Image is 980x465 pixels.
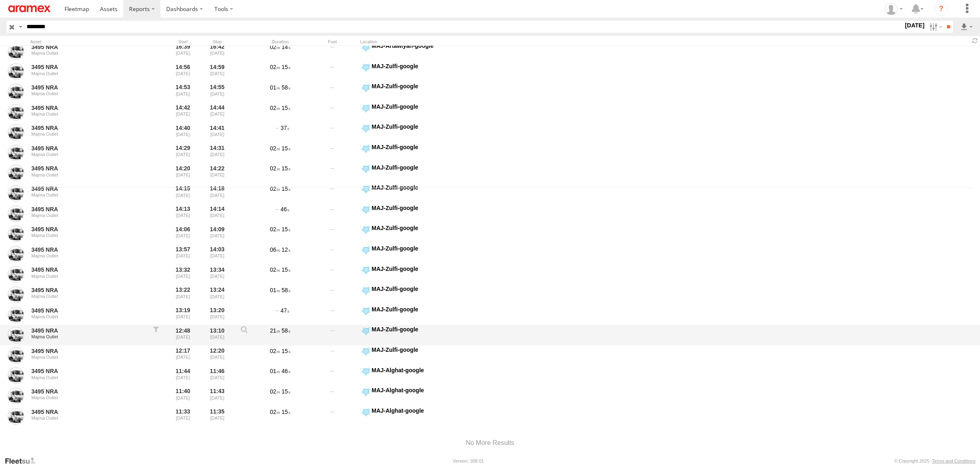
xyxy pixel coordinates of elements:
[360,103,462,122] label: Click to View Event Location
[360,367,462,385] label: Click to View Event Location
[360,42,462,61] label: Click to View Event Location
[372,103,461,110] div: MAJ-Zulfi-google
[372,346,461,353] div: MAJ-Zulfi-google
[282,327,290,334] span: 58
[360,63,462,81] label: Click to View Event Location
[360,143,462,162] label: Click to View Event Location
[202,306,233,324] div: 13:20 [DATE]
[167,184,198,203] div: Entered prior to selected date range
[372,367,461,374] div: MAJ-Alghat-google
[960,21,973,33] label: Export results as...
[282,226,290,232] span: 15
[360,265,462,284] label: Click to View Event Location
[31,274,143,279] div: Majma Outlet
[167,63,198,81] div: Entered prior to selected date range
[167,42,198,61] div: Entered prior to selected date range
[31,327,143,334] a: 3495 NRA
[453,458,484,463] div: Version: 308.01
[372,123,461,130] div: MAJ-Zulfi-google
[31,104,143,112] a: 3495 NRA
[935,2,948,16] i: ?
[31,152,143,157] div: Majma Outlet
[31,145,143,152] a: 3495 NRA
[167,326,198,344] div: Entered prior to selected date range
[202,83,233,101] div: 14:55 [DATE]
[282,186,290,192] span: 15
[360,123,462,142] label: Click to View Event Location
[31,226,143,233] a: 3495 NRA
[202,326,233,344] div: 13:10 [DATE]
[167,285,198,304] div: Entered prior to selected date range
[270,287,280,293] span: 01
[31,206,143,213] a: 3495 NRA
[202,143,233,162] div: 14:31 [DATE]
[167,387,198,405] div: Entered prior to selected date range
[282,409,290,415] span: 15
[372,83,461,90] div: MAJ-Zulfi-google
[270,348,280,354] span: 02
[31,43,143,51] a: 3495 NRA
[372,245,461,252] div: MAJ-Zulfi-google
[167,346,198,365] div: Entered prior to selected date range
[202,63,233,81] div: 14:59 [DATE]
[167,123,198,142] div: Entered prior to selected date range
[31,132,143,136] div: Majma Outlet
[202,164,233,183] div: 14:22 [DATE]
[31,314,143,319] div: Majma Outlet
[360,346,462,365] label: Click to View Event Location
[270,368,280,374] span: 01
[372,184,461,191] div: MAJ-Zulfi-google
[360,306,462,324] label: Click to View Event Location
[4,457,42,465] a: Visit our Website
[281,307,289,314] span: 47
[360,387,462,405] label: Click to View Event Location
[372,42,461,49] div: MAJ-Artawiyah-google
[31,388,143,395] a: 3495 NRA
[282,287,290,293] span: 58
[372,143,461,151] div: MAJ-Zulfi-google
[202,367,233,385] div: 11:46 [DATE]
[360,164,462,183] label: Click to View Event Location
[31,63,143,71] a: 3495 NRA
[360,326,462,344] label: Click to View Event Location
[31,367,143,375] a: 3495 NRA
[202,265,233,284] div: 13:34 [DATE]
[360,285,462,304] label: Click to View Event Location
[282,145,290,152] span: 15
[167,407,198,426] div: Entered prior to selected date range
[8,5,51,12] img: aramex-logo.svg
[31,307,143,314] a: 3495 NRA
[167,245,198,264] div: Entered prior to selected date range
[270,165,280,172] span: 02
[372,224,461,232] div: MAJ-Zulfi-google
[282,246,290,253] span: 12
[202,42,233,61] div: 16:42 [DATE]
[360,184,462,203] label: Click to View Event Location
[202,285,233,304] div: 13:24 [DATE]
[360,245,462,264] label: Click to View Event Location
[202,387,233,405] div: 11:43 [DATE]
[372,285,461,293] div: MAJ-Zulfi-google
[270,44,280,50] span: 02
[167,164,198,183] div: Entered prior to selected date range
[31,347,143,355] a: 3495 NRA
[31,192,143,197] div: Majma Outlet
[202,245,233,264] div: 14:03 [DATE]
[270,226,280,232] span: 02
[31,112,143,116] div: Majma Outlet
[236,326,252,344] div: View Events
[31,286,143,294] a: 3495 NRA
[167,306,198,324] div: Entered prior to selected date range
[926,21,944,33] label: Search Filter Options
[372,204,461,212] div: MAJ-Zulfi-google
[31,71,143,76] div: Majma Outlet
[167,103,198,122] div: Entered prior to selected date range
[270,266,280,273] span: 02
[903,21,926,30] label: [DATE]
[202,103,233,122] div: 14:44 [DATE]
[282,84,290,91] span: 58
[270,388,280,395] span: 02
[882,3,906,15] div: Abdulkareem Korankode
[281,206,289,212] span: 46
[31,124,143,132] a: 3495 NRA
